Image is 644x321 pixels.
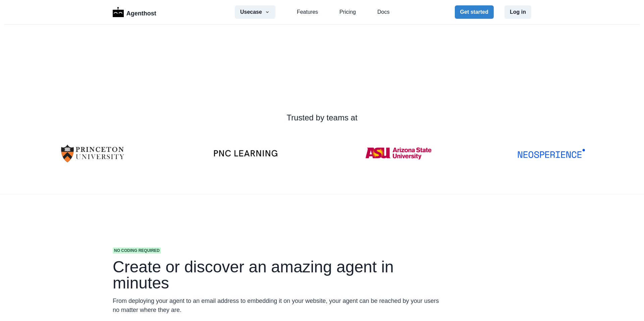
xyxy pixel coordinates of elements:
img: University-of-Princeton-Logo.png [59,135,126,172]
a: LogoAgenthost [113,6,156,18]
img: NSP_Logo_Blue.svg [518,149,585,158]
p: Agenthost [126,6,156,18]
button: Usecase [235,5,275,19]
button: Log in [504,5,531,19]
p: From deploying your agent to an email address to embedding it on your website, your agent can be ... [113,297,442,315]
p: Trusted by teams at [21,112,623,124]
button: Get started [455,5,494,19]
a: Features [297,8,318,16]
img: PNC-LEARNING-Logo-v2.1.webp [212,150,279,157]
img: Logo [113,7,124,17]
span: No coding required [113,248,161,254]
h1: Create or discover an amazing agent in minutes [113,259,442,291]
a: Pricing [339,8,356,16]
a: Docs [377,8,389,16]
img: ASU-Logo.png [365,135,432,172]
